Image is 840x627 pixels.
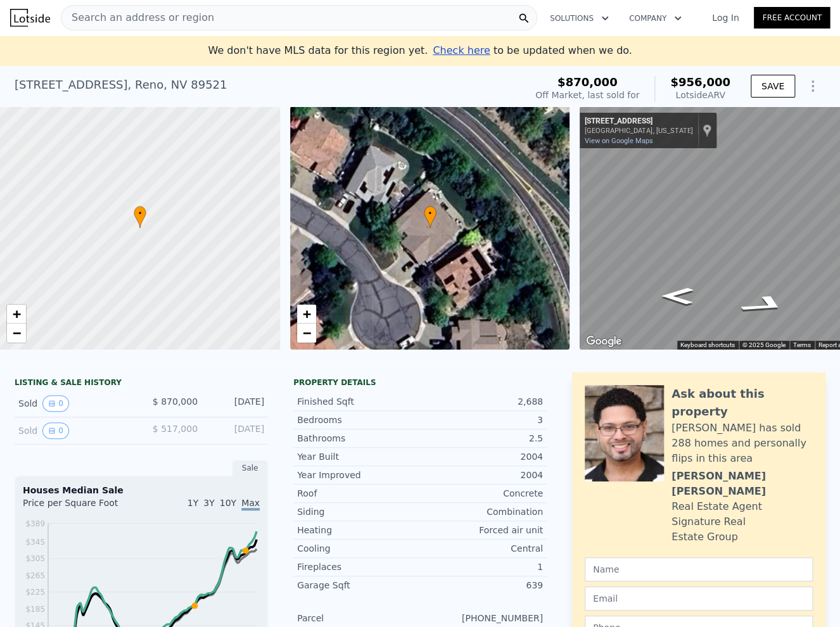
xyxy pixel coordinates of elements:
div: Bedrooms [297,414,420,426]
tspan: $265 [25,571,45,579]
div: We don't have MLS data for this region yet. [208,43,632,58]
span: © 2025 Google [742,341,786,348]
tspan: $345 [25,537,45,546]
div: [PHONE_NUMBER] [420,612,543,624]
button: Show Options [800,73,825,99]
div: • [424,206,436,228]
path: Go Northwest, Royal Windsor Ct [648,284,707,308]
div: Forced air unit [420,524,543,536]
div: Roof [297,487,420,500]
div: Property details [293,377,547,388]
span: 1Y [188,498,198,508]
tspan: $225 [25,588,45,597]
div: Fireplaces [297,560,420,573]
a: Zoom in [297,305,316,324]
span: Check here [433,44,490,56]
span: • [134,208,146,219]
div: 639 [420,579,543,592]
span: − [13,325,21,341]
div: Bathrooms [297,432,420,445]
div: Year Improved [297,469,420,481]
div: 2004 [420,469,543,481]
span: $ 517,000 [153,424,198,434]
div: LISTING & SALE HISTORY [15,377,268,390]
span: − [302,325,310,341]
span: + [13,306,21,322]
path: Go Southeast, Royal Windsor Ct [720,289,810,319]
div: Sale [232,460,268,476]
a: Zoom out [7,324,26,343]
input: Email [585,586,813,611]
span: Search an address or region [61,10,214,25]
div: Combination [420,505,543,518]
button: Keyboard shortcuts [680,341,735,350]
span: $ 870,000 [153,396,198,407]
div: Sold [18,395,131,412]
a: Zoom out [297,324,316,343]
div: Cooling [297,542,420,555]
span: + [302,306,310,322]
div: [DATE] [208,395,264,412]
img: Lotside [10,9,50,27]
span: Max [241,498,260,510]
div: Houses Median Sale [23,484,260,497]
input: Name [585,557,813,581]
tspan: $185 [25,604,45,613]
button: Company [619,7,692,30]
a: Free Account [754,7,830,28]
div: Ask about this property [671,385,813,421]
div: 2004 [420,450,543,463]
div: Concrete [420,487,543,500]
div: [DATE] [208,422,264,439]
img: Google [583,333,625,350]
a: View on Google Maps [585,137,653,145]
div: to be updated when we do. [433,43,632,58]
div: 2.5 [420,432,543,445]
div: Year Built [297,450,420,463]
div: • [134,206,146,228]
button: View historical data [42,422,69,439]
a: Open this area in Google Maps (opens a new window) [583,333,625,350]
a: Show location on map [703,123,711,137]
span: $956,000 [670,75,730,89]
div: Parcel [297,612,420,624]
a: Log In [697,11,754,24]
div: 3 [420,414,543,426]
div: Sold [18,422,131,439]
button: SAVE [751,75,795,98]
span: • [424,208,436,219]
div: [STREET_ADDRESS] , Reno , NV 89521 [15,76,227,94]
div: Central [420,542,543,555]
a: Zoom in [7,305,26,324]
span: 3Y [203,498,214,508]
tspan: $305 [25,554,45,563]
div: [PERSON_NAME] [PERSON_NAME] [671,469,813,499]
button: Solutions [540,7,619,30]
a: Terms [793,341,811,348]
div: [GEOGRAPHIC_DATA], [US_STATE] [585,127,692,135]
div: Signature Real Estate Group [671,514,813,545]
div: Siding [297,505,420,518]
div: Finished Sqft [297,395,420,408]
div: Lotside ARV [670,89,730,101]
div: [PERSON_NAME] has sold 288 homes and personally flips in this area [671,421,813,466]
div: Heating [297,524,420,536]
div: 2,688 [420,395,543,408]
div: 1 [420,560,543,573]
div: Price per Square Foot [23,497,141,517]
button: View historical data [42,395,69,412]
div: Garage Sqft [297,579,420,592]
span: $870,000 [557,75,618,89]
span: 10Y [220,498,236,508]
div: Real Estate Agent [671,499,762,514]
div: [STREET_ADDRESS] [585,117,692,127]
div: Off Market, last sold for [535,89,639,101]
tspan: $389 [25,519,45,528]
